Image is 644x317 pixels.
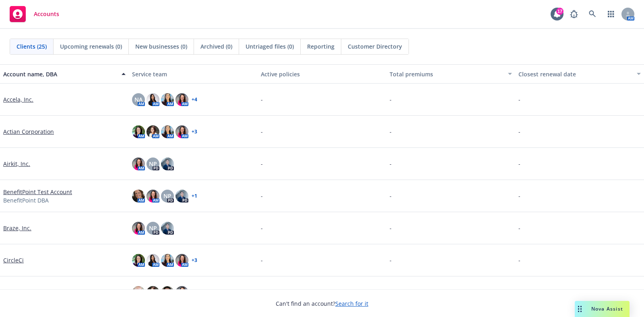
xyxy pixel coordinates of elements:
span: Nova Assist [591,305,623,312]
a: Switch app [603,6,619,22]
a: Search for it [335,300,368,307]
span: Accounts [34,11,59,17]
img: photo [132,286,145,299]
span: - [261,95,263,104]
div: 17 [556,8,563,15]
span: - [518,224,520,232]
span: - [390,256,392,264]
span: BenefitPoint DBA [3,196,49,205]
span: - [390,160,392,168]
span: - [261,192,263,200]
div: Active policies [261,70,383,78]
a: CircleCi [3,256,24,264]
button: Total premiums [386,64,515,84]
img: photo [161,254,174,267]
span: New businesses (0) [135,42,187,51]
img: photo [161,286,174,299]
button: Nova Assist [575,301,630,317]
img: photo [132,222,145,235]
span: - [261,160,263,168]
span: - [518,160,520,168]
span: - [390,127,392,136]
span: Can't find an account? [276,299,368,308]
img: photo [147,254,159,267]
button: Active policies [258,64,386,84]
span: - [518,127,520,136]
a: + 4 [192,97,197,102]
img: photo [161,222,174,235]
span: - [261,224,263,232]
img: photo [147,286,159,299]
div: Total premiums [390,70,503,78]
img: photo [132,254,145,267]
span: - [518,288,520,297]
span: NA [134,95,142,104]
span: Upcoming renewals (0) [60,42,122,51]
a: Accounts [6,3,62,25]
span: - [518,192,520,200]
a: + 3 [192,258,197,263]
span: - [390,192,392,200]
img: photo [147,190,159,202]
img: photo [161,93,174,106]
span: - [518,95,520,104]
span: Reporting [307,42,334,51]
a: Airkit, Inc. [3,160,30,168]
img: photo [161,157,174,170]
img: photo [132,190,145,202]
a: Accela, Inc. [3,95,33,104]
img: photo [175,254,188,267]
img: photo [132,157,145,170]
a: Actian Corporation [3,127,54,136]
a: + 1 [192,194,197,198]
span: Archived (0) [200,42,232,51]
div: Service team [132,70,254,78]
div: Closest renewal date [518,70,632,78]
img: photo [175,190,188,202]
img: photo [175,93,188,106]
div: Account name, DBA [3,70,117,78]
button: Closest renewal date [515,64,644,84]
span: - [390,224,392,232]
a: Braze, Inc. [3,224,31,232]
span: Untriaged files (0) [246,42,294,51]
div: Drag to move [575,301,585,317]
img: photo [175,286,188,299]
span: NP [149,160,157,168]
span: NP [149,224,157,232]
a: + 3 [192,129,197,134]
img: photo [161,125,174,138]
span: - [518,256,520,264]
img: photo [147,93,159,106]
a: BenefitPoint Test Account [3,188,72,196]
a: Search [584,6,601,22]
span: - [390,95,392,104]
span: - [261,256,263,264]
img: photo [132,125,145,138]
img: photo [175,125,188,138]
a: e.l.f. Cosmetics, Inc. [3,288,57,297]
span: Clients (25) [17,42,47,51]
span: NP [163,192,171,200]
span: - [261,288,263,297]
img: photo [147,125,159,138]
span: - [261,127,263,136]
button: Service team [129,64,258,84]
span: - [390,288,392,297]
span: Customer Directory [348,42,402,51]
a: Report a Bug [566,6,582,22]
